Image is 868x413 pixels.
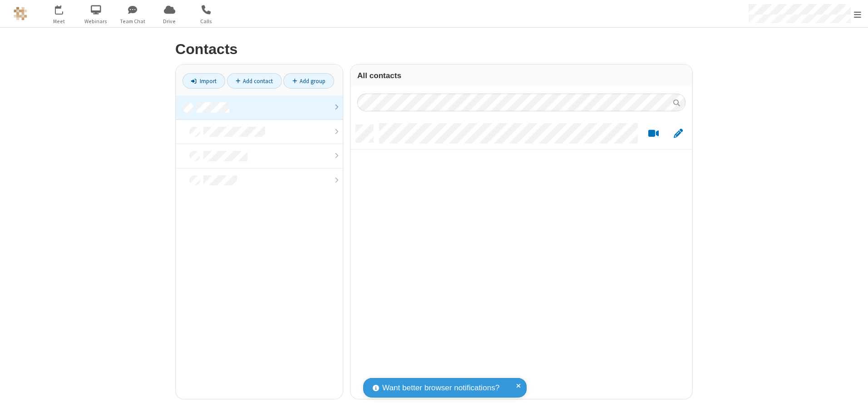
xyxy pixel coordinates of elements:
span: Calls [189,17,223,25]
img: QA Selenium DO NOT DELETE OR CHANGE [14,7,27,20]
div: 5 [61,5,67,12]
iframe: Chat [845,389,861,407]
span: Drive [153,17,187,25]
span: Webinars [79,17,113,25]
a: Import [182,73,225,89]
a: Add contact [227,73,282,89]
span: Team Chat [116,17,150,25]
div: grid [350,118,692,399]
span: Want better browser notifications? [382,382,499,394]
a: Add group [283,73,334,89]
button: Edit [669,128,687,139]
span: Meet [42,17,76,25]
h3: All contacts [357,71,686,80]
button: Start a video meeting [645,128,662,139]
h2: Contacts [175,41,693,57]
